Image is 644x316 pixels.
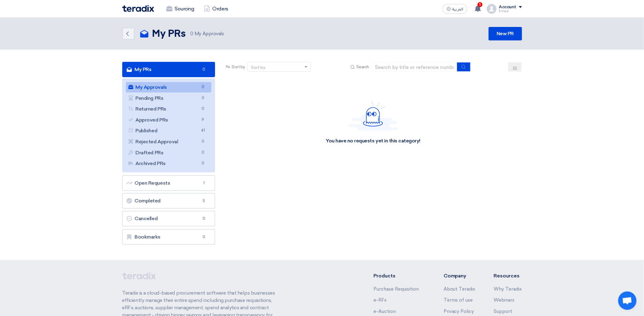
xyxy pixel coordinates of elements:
span: 0 [199,149,206,156]
span: 5 [200,198,207,204]
span: 0 [200,66,207,73]
span: 1 [478,2,483,7]
span: 0 [199,160,206,167]
span: 0 [200,216,207,222]
a: Archived PRs [126,158,212,169]
div: Sort by [251,64,265,71]
a: Pending PRs [126,93,212,103]
a: Drafted PRs [126,148,212,158]
img: Teradix logo [122,5,154,12]
a: Rejected Approval [126,137,212,147]
a: About Teradix [444,286,475,292]
div: Account [499,5,517,10]
a: Webinars [494,297,515,303]
div: You have no requests yet in this category! [326,138,420,144]
span: 41 [199,127,206,134]
a: My Approvals [126,82,212,92]
span: Sort by [232,64,245,70]
span: 0 [199,106,206,112]
span: 0 [199,84,206,90]
a: My PRs0 [122,62,215,77]
img: profile_test.png [487,4,497,14]
a: Support [494,309,513,314]
a: Terms of use [444,297,473,303]
span: 1 [200,180,207,186]
a: Published [126,126,212,136]
a: Completed5 [122,193,215,209]
a: e-Auction [373,309,396,314]
button: العربية [443,4,467,14]
span: My Approvals [191,30,224,37]
a: Bookmarks0 [122,229,215,245]
a: Sourcing [161,2,199,16]
span: 0 [191,31,194,36]
a: Cancelled0 [122,211,215,226]
a: Orders [199,2,233,16]
div: Open chat [618,292,637,310]
input: Search by title or reference number [372,62,457,72]
li: Products [373,272,425,280]
span: 0 [199,138,206,145]
a: Approved PRs [126,115,212,125]
a: Privacy Policy [444,309,474,314]
a: Why Teradix [494,286,522,292]
li: Company [444,272,475,280]
span: العربية [453,7,464,11]
h2: My PRs [152,28,186,40]
a: Purchase Requisition [373,286,419,292]
span: 0 [200,234,207,240]
span: Search [356,64,369,70]
a: New PR [489,27,522,40]
img: Hello [349,101,398,130]
span: 0 [199,95,206,101]
a: Returned PRs [126,104,212,114]
a: e-RFx [373,297,387,303]
li: Resources [494,272,522,280]
a: Open Requests1 [122,175,215,191]
div: Emad [499,9,522,13]
span: 9 [199,117,206,123]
